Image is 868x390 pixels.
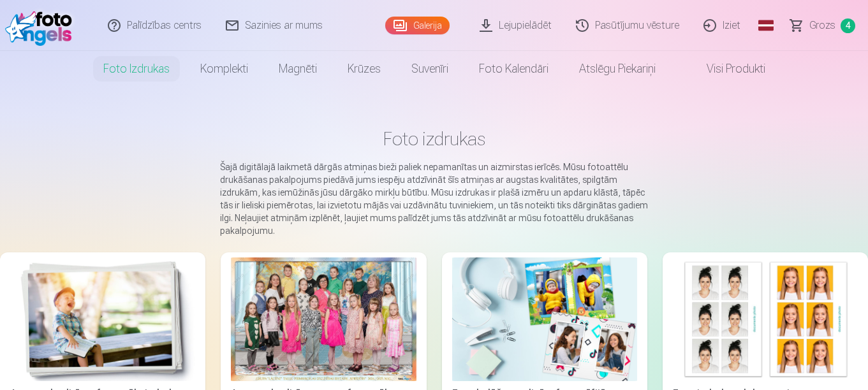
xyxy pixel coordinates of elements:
[332,51,396,87] a: Krūzes
[396,51,464,87] a: Suvenīri
[809,18,835,33] span: Grozs
[564,51,671,87] a: Atslēgu piekariņi
[185,51,263,87] a: Komplekti
[88,51,185,87] a: Foto izdrukas
[263,51,332,87] a: Magnēti
[5,5,78,46] img: /fa1
[220,161,649,237] p: Šajā digitālajā laikmetā dārgās atmiņas bieži paliek nepamanītas un aizmirstas ierīcēs. Mūsu foto...
[464,51,564,87] a: Foto kalendāri
[673,257,858,381] img: Foto izdrukas dokumentiem
[10,127,858,150] h1: Foto izdrukas
[385,17,450,34] a: Galerija
[452,257,637,381] img: Foto kolāža no divām fotogrāfijām
[841,18,855,33] span: 4
[671,51,781,87] a: Visi produkti
[10,257,195,381] img: Augstas kvalitātes fotoattēlu izdrukas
